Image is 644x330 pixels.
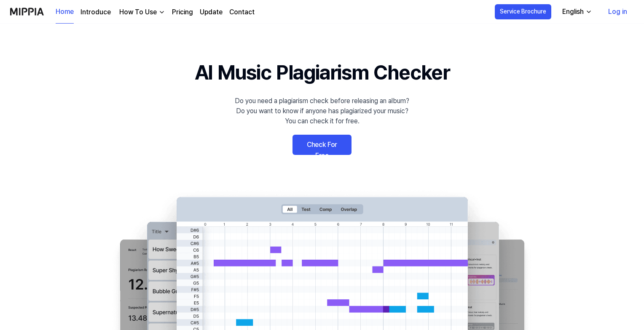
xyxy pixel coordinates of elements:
[555,3,597,20] button: English
[56,0,74,24] a: Home
[195,57,450,88] h1: AI Music Plagiarism Checker
[118,7,158,17] div: How To Use
[292,135,352,155] a: Check For Free
[229,7,255,17] a: Contact
[172,7,193,17] a: Pricing
[118,7,165,17] button: How To Use
[495,4,551,19] button: Service Brochure
[158,9,165,16] img: down
[80,7,111,17] a: Introduce
[561,7,585,17] div: English
[235,96,409,126] div: Do you need a plagiarism check before releasing an album? Do you want to know if anyone has plagi...
[200,7,223,17] a: Update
